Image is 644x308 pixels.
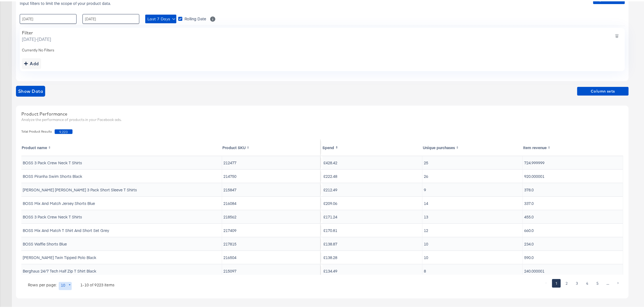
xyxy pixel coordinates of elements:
[222,155,321,168] td: 212477
[21,138,222,154] th: Toggle SortBy
[523,138,623,154] th: Toggle SortBy
[614,278,622,286] button: Go to next page
[422,168,523,181] td: 26
[59,281,72,289] div: 10
[552,278,561,286] button: page 1
[577,86,629,94] button: Column sets
[147,14,174,21] span: Last 7 Days
[21,182,222,195] td: [PERSON_NAME] [PERSON_NAME] 3 Pack Short Sleeve T Shirts
[80,281,114,286] p: 1-10 of 9223 items
[222,250,321,263] td: 216504
[21,263,222,276] td: Berghaus 24/7 Tech Half Zip T Shirt Black
[593,278,602,286] button: Go to page 5
[222,263,321,276] td: 215097
[21,236,222,249] td: BOSS Waffle Shorts Blue
[55,128,72,133] span: 9,223
[523,236,623,249] td: 234.0
[222,138,321,154] th: Toggle SortBy
[21,110,623,116] div: Product Performance
[562,278,571,286] button: Go to page 2
[22,46,623,51] div: Currently No Filters
[145,13,176,22] button: Last 7 Days
[523,195,623,208] td: 337.0
[21,128,55,133] span: Total Product Results
[583,278,592,286] button: Go to page 4
[21,195,222,208] td: BOSS Mix And Match Jersey Shorts Blue
[541,278,623,286] nav: pagination navigation
[573,278,581,286] button: Go to page 3
[422,138,523,154] th: Toggle SortBy
[422,236,523,249] td: 10
[322,263,423,276] td: £134.49
[18,86,43,94] span: Show Data
[322,236,423,249] td: £138.87
[322,250,423,263] td: £138.28
[523,155,623,168] td: 724.999999
[523,182,623,195] td: 378.0
[222,236,321,249] td: 217815
[322,195,423,208] td: £209.06
[21,222,222,235] td: BOSS Mix And Match T Shirt And Short Set Grey
[21,209,222,222] td: BOSS 3 Pack Crew Neck T Shirts
[21,116,623,121] div: Analyze the performance of products in your Facebook ads.
[579,87,626,93] span: Column sets
[22,29,51,34] div: Filter
[22,57,41,68] button: addbutton
[24,58,39,66] div: Add
[523,263,623,276] td: 240.000001
[222,195,321,208] td: 216084
[222,182,321,195] td: 215847
[22,35,51,41] span: [DATE] - [DATE]
[21,155,222,168] td: BOSS 3 Pack Crew Neck T Shirts
[222,168,321,181] td: 214750
[422,195,523,208] td: 14
[523,209,623,222] td: 455.0
[422,155,523,168] td: 25
[523,222,623,235] td: 660.0
[222,209,321,222] td: 218562
[422,263,523,276] td: 8
[422,209,523,222] td: 13
[322,182,423,195] td: £212.49
[322,168,423,181] td: £222.48
[222,222,321,235] td: 217409
[184,15,206,20] span: Rolling Date
[322,222,423,235] td: £170.81
[21,168,222,181] td: BOSS Piranha Swim Shorts Black
[322,155,423,168] td: £428.42
[28,281,57,286] p: Rows per page:
[523,250,623,263] td: 590.0
[322,138,423,154] th: Toggle SortBy
[422,182,523,195] td: 9
[322,209,423,222] td: £171.24
[16,84,45,95] button: showdata
[422,250,523,263] td: 10
[523,168,623,181] td: 920.000001
[422,222,523,235] td: 12
[21,250,222,263] td: [PERSON_NAME] Twin Tipped Polo Black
